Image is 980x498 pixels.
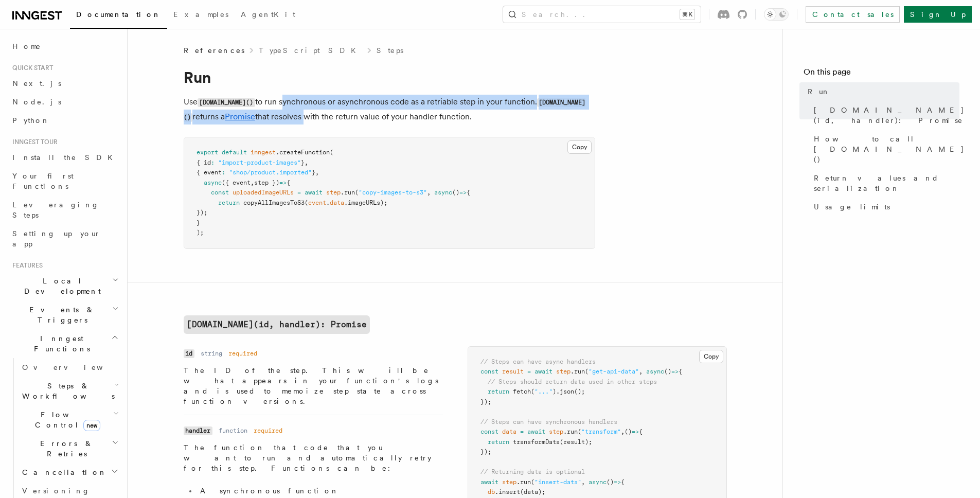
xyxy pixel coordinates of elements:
[254,179,279,186] span: step })
[502,368,524,375] span: result
[8,329,121,358] button: Inngest Functions
[201,349,222,358] dd: string
[614,478,621,486] span: =>
[427,189,431,196] span: ,
[359,189,427,196] span: "copy-images-to-s3"
[18,467,107,477] span: Cancellation
[197,209,207,216] span: });
[534,388,553,395] span: "..."
[211,159,215,166] span: :
[513,388,531,395] span: fetch
[488,388,509,395] span: return
[8,276,112,296] span: Local Development
[8,272,121,300] button: Local Development
[12,116,50,124] span: Python
[632,428,639,435] span: =>
[8,111,121,130] a: Python
[8,148,121,167] a: Install the SDK
[228,349,257,358] dd: required
[581,478,585,486] span: ,
[22,363,128,371] span: Overview
[639,368,643,375] span: ,
[197,229,204,236] span: );
[308,199,326,206] span: event
[527,428,545,435] span: await
[12,98,61,106] span: Node.js
[814,202,890,212] span: Usage limits
[502,428,516,435] span: data
[810,169,959,198] a: Return values and serialization
[671,368,679,375] span: =>
[452,189,459,196] span: ()
[764,8,789,21] button: Toggle dark mode
[625,428,632,435] span: ()
[197,219,200,226] span: }
[621,478,625,486] span: {
[222,169,225,176] span: :
[197,159,211,166] span: { id
[225,112,255,121] a: Promise
[184,45,244,56] span: References
[326,199,330,206] span: .
[222,179,251,186] span: ({ event
[218,199,240,206] span: return
[549,428,563,435] span: step
[480,478,498,486] span: await
[480,358,596,365] span: // Steps can have async handlers
[18,405,121,434] button: Flow Controlnew
[198,98,255,107] code: [DOMAIN_NAME]()
[330,199,344,206] span: data
[235,3,301,28] a: AgentKit
[326,189,341,196] span: step
[197,149,218,156] span: export
[810,198,959,216] a: Usage limits
[377,45,403,56] a: Steps
[502,478,516,486] span: step
[12,41,41,51] span: Home
[607,478,614,486] span: ()
[556,368,571,375] span: step
[12,153,119,162] span: Install the SDK
[8,64,53,72] span: Quick start
[18,438,112,459] span: Errors & Retries
[639,428,643,435] span: {
[241,10,295,19] span: AgentKit
[8,333,111,354] span: Inngest Functions
[806,6,900,23] a: Contact sales
[305,189,323,196] span: await
[184,426,212,435] code: handler
[259,45,362,56] a: TypeScript SDK
[534,478,581,486] span: "insert-data"
[8,74,121,93] a: Next.js
[8,138,58,146] span: Inngest tour
[18,358,121,377] a: Overview
[12,79,61,87] span: Next.js
[480,428,498,435] span: const
[184,95,595,124] p: Use to run synchronous or asynchronous code as a retriable step in your function. returns a that ...
[804,82,959,101] a: Run
[197,169,222,176] span: { event
[574,388,585,395] span: ();
[70,3,167,29] a: Documentation
[184,315,370,334] a: [DOMAIN_NAME](id, handler): Promise
[279,179,287,186] span: =>
[480,398,491,405] span: });
[12,229,101,248] span: Setting up your app
[184,349,194,358] code: id
[8,261,43,270] span: Features
[814,173,959,193] span: Return values and serialization
[567,140,592,154] button: Copy
[251,179,254,186] span: ,
[197,486,443,496] li: A synchronous function
[229,169,312,176] span: "shop/product.imported"
[341,189,355,196] span: .run
[18,463,121,482] button: Cancellation
[434,189,452,196] span: async
[18,434,121,463] button: Errors & Retries
[276,149,330,156] span: .createFunction
[459,189,467,196] span: =>
[355,189,359,196] span: (
[904,6,972,23] a: Sign Up
[83,420,100,431] span: new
